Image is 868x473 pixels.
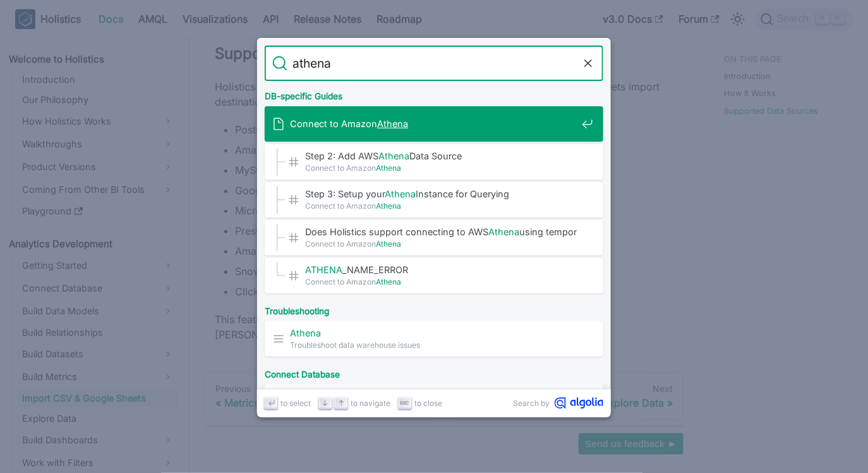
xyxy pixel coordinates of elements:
mark: Athena [377,118,408,129]
a: Connect to AmazonAthena [265,106,603,142]
span: Connect to Amazon [305,162,577,174]
span: Connect to Amazon [305,200,577,212]
span: to close [414,397,442,409]
span: _NAME_ERROR​ [305,264,577,276]
span: Search by [513,397,550,409]
mark: Athena [376,201,401,211]
a: Search byAlgolia [513,397,603,409]
mark: Athena [378,150,409,161]
mark: Athena [376,239,401,249]
a: Step 2: Add AWSAthenaData Source​Connect to AmazonAthena [265,144,603,180]
mark: ATHENA [305,264,342,275]
span: to select [280,397,311,409]
div: DB-specific Guides [262,81,606,106]
a: AthenaTroubleshoot data warehouse issues [265,321,603,357]
span: to navigate [351,397,390,409]
a: AmazonAthenaSupported Databases (Data Sources) [265,384,603,420]
input: Search docs [287,46,581,81]
span: Connect to Amazon [290,118,577,130]
span: Troubleshoot data warehouse issues [290,339,577,351]
mark: Athena [488,226,519,237]
svg: Escape key [400,398,409,408]
div: Troubleshooting [262,296,606,321]
a: Does Holistics support connecting to AWSAthenausing temporary credentials?​Connect to AmazonAthena [265,220,603,255]
mark: Athena [290,328,321,338]
mark: Athena [376,277,401,286]
svg: Enter key [267,398,276,408]
span: Connect to Amazon [305,238,577,250]
span: Does Holistics support connecting to AWS using temporary credentials?​ [305,226,577,238]
svg: Arrow up [337,398,346,408]
mark: Athena [376,163,401,173]
button: Clear the query [581,56,596,71]
a: ATHENA_NAME_ERROR​Connect to AmazonAthena [265,258,603,293]
mark: Athena [385,188,416,199]
span: Step 3: Setup your Instance for Querying​ [305,188,577,200]
svg: Arrow down [320,398,330,408]
span: Step 2: Add AWS Data Source​ [305,150,577,162]
a: Step 3: Setup yourAthenaInstance for Querying​Connect to AmazonAthena [265,182,603,218]
div: Connect Database [262,359,606,384]
svg: Algolia [555,397,603,409]
span: Connect to Amazon [305,276,577,288]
